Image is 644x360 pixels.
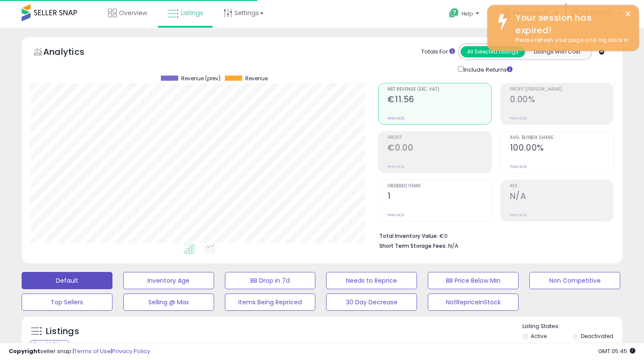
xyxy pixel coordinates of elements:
[421,48,455,56] div: Totals For
[326,294,417,311] button: 30 Day Decrease
[388,87,491,92] span: Net Revenue (Exc. VAT)
[625,9,631,19] button: ×
[452,64,523,74] div: Include Returns
[123,272,214,289] button: Inventory Age
[510,116,527,121] small: Prev: N/A
[388,164,404,169] small: Prev: N/A
[525,46,589,57] button: Listings With Cost
[9,347,150,356] div: seller snap | |
[531,332,547,340] label: Active
[379,230,607,240] li: €0
[461,46,525,57] button: All Selected Listings
[442,1,488,28] a: Help
[510,87,613,92] span: Profit [PERSON_NAME]
[388,136,491,140] span: Profit
[598,347,635,355] span: 2025-08-11 05:45 GMT
[379,232,438,240] b: Total Inventory Value:
[326,272,417,289] button: Needs to Reprice
[225,294,316,311] button: Items Being Repriced
[510,95,613,106] h2: 0.00%
[112,347,150,355] a: Privacy Policy
[531,342,562,349] label: Out of Stock
[388,184,491,189] span: Ordered Items
[181,9,203,17] span: Listings
[449,8,459,19] i: Get Help
[123,294,214,311] button: Selling @ Max
[225,272,316,289] button: BB Drop in 7d
[181,76,221,82] span: Revenue (prev)
[529,272,620,289] button: Non Competitive
[379,242,447,249] b: Short Term Storage Fees:
[461,10,473,17] span: Help
[510,212,527,218] small: Prev: N/A
[581,342,604,349] label: Archived
[388,143,491,155] h2: €0.00
[510,184,613,189] span: ROI
[245,76,268,82] span: Revenue
[509,36,632,44] div: Please refresh your page and log back in
[46,325,79,338] h5: Listings
[428,294,519,311] button: NotRepriceInStock
[43,46,101,60] h5: Analytics
[388,95,491,106] h2: €11.56
[510,191,613,203] h2: N/A
[74,347,111,355] a: Terms of Use
[510,136,613,140] span: Avg. Buybox Share
[22,294,112,311] button: Top Sellers
[509,12,632,36] div: Your session has expired!
[388,212,404,218] small: Prev: N/A
[522,322,622,331] p: Listing States:
[448,242,458,250] span: N/A
[30,340,69,348] div: Clear All Filters
[119,9,147,17] span: Overview
[22,272,112,289] button: Default
[388,116,404,121] small: Prev: N/A
[388,191,491,203] h2: 1
[510,164,527,169] small: Prev: N/A
[510,143,613,155] h2: 100.00%
[9,347,40,355] strong: Copyright
[428,272,519,289] button: BB Price Below Min
[581,332,613,340] label: Deactivated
